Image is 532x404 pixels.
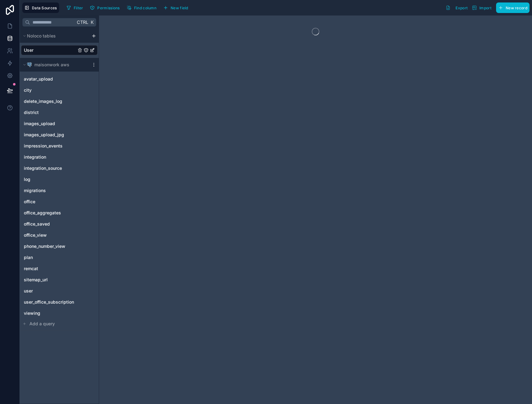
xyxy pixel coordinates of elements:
[88,3,124,12] a: Permissions
[32,6,57,10] span: Data Sources
[506,6,527,10] span: New record
[494,2,530,13] a: New record
[124,3,159,12] button: Find column
[88,3,122,12] button: Permissions
[76,18,89,26] span: Ctrl
[97,6,120,10] span: Permissions
[90,20,94,24] span: K
[496,2,530,13] button: New record
[443,2,470,13] button: Export
[479,6,491,10] span: Import
[470,2,494,13] button: Import
[74,6,83,10] span: Filter
[171,6,188,10] span: New field
[64,3,85,12] button: Filter
[134,6,156,10] span: Find column
[22,2,59,13] button: Data Sources
[456,6,468,10] span: Export
[161,3,190,12] button: New field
